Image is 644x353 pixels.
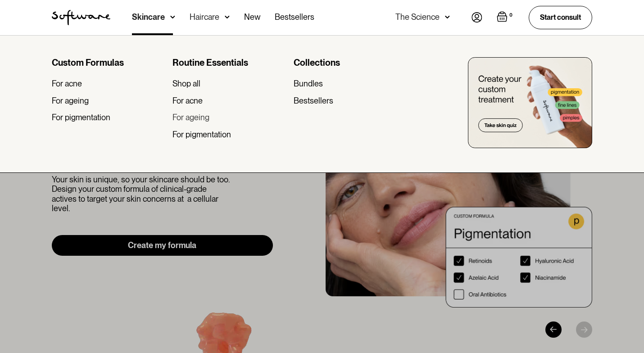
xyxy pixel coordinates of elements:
div: Collections [294,57,407,68]
div: Skincare [132,13,165,22]
a: For ageing [52,96,165,106]
div: Custom Formulas [52,57,165,68]
img: arrow down [445,13,450,22]
div: Bundles [294,79,323,89]
img: Software Logo [52,10,110,25]
div: The Science [395,13,440,22]
a: Bestsellers [294,96,407,106]
a: For ageing [172,113,286,122]
a: For pigmentation [52,113,165,122]
img: arrow down [170,13,175,22]
div: Bestsellers [294,96,333,106]
a: Start consult [529,6,592,29]
a: Shop all [172,79,286,89]
div: For ageing [172,113,209,122]
div: For acne [52,79,82,89]
div: Haircare [190,13,219,22]
div: 0 [508,11,514,19]
a: Bundles [294,79,407,89]
div: For acne [172,96,203,106]
img: create you custom treatment bottle [468,57,592,148]
div: For pigmentation [172,130,231,140]
div: Shop all [172,79,200,89]
a: For acne [172,96,286,106]
a: Open empty cart [497,11,514,24]
a: home [52,10,110,25]
div: Routine Essentials [172,57,286,68]
a: For acne [52,79,165,89]
img: arrow down [225,13,230,22]
div: For pigmentation [52,113,110,122]
div: For ageing [52,96,89,106]
a: For pigmentation [172,130,286,140]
